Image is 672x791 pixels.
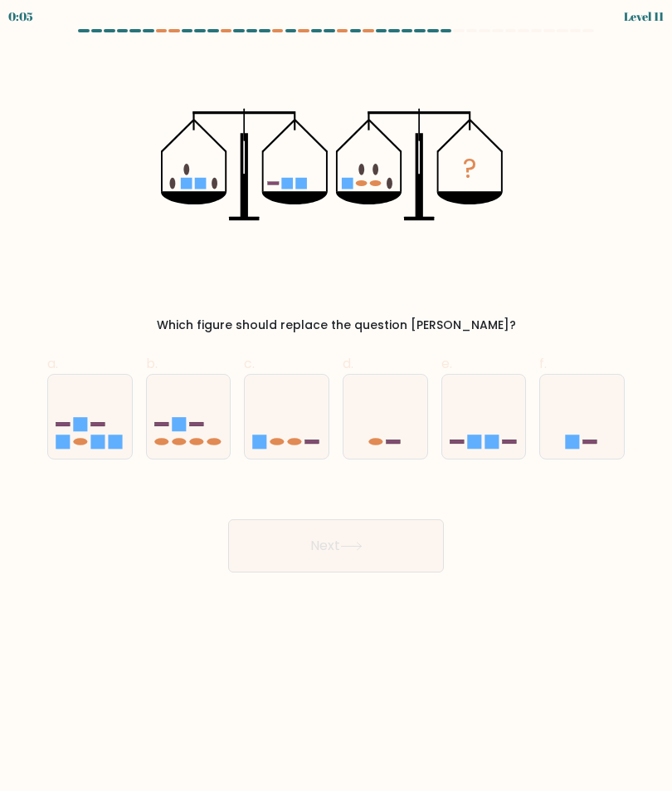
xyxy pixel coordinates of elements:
[343,354,353,373] span: d.
[463,150,477,187] tspan: ?
[8,7,33,25] div: 0:05
[244,354,255,373] span: c.
[441,354,452,373] span: e.
[146,354,158,373] span: b.
[57,317,615,334] div: Which figure should replace the question [PERSON_NAME]?
[228,519,444,572] button: Next
[47,354,58,373] span: a.
[624,7,664,25] div: Level 11
[539,354,547,373] span: f.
